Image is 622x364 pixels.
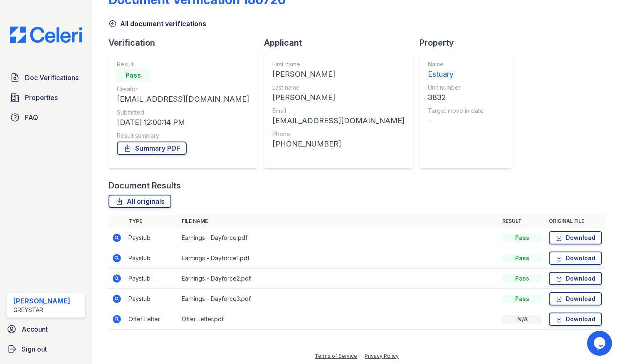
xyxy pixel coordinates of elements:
[549,292,602,305] a: Download
[264,37,420,49] div: Applicant
[117,93,249,105] div: [EMAIL_ADDRESS][DOMAIN_NAME]
[272,60,405,68] div: First name
[499,215,545,228] th: Result
[178,309,499,330] td: Offer Letter.pdf
[272,68,405,80] div: [PERSON_NAME]
[13,306,70,314] div: Greystar
[13,296,70,306] div: [PERSON_NAME]
[25,73,79,83] span: Doc Verifications
[428,92,484,103] div: 3832
[549,272,602,285] a: Download
[125,289,178,309] td: Paystub
[428,68,484,80] div: Estuary
[3,27,89,43] img: CE_Logo_Blue-a8612792a0a2168367f1c8372b55b34899dd931a85d93a1a3d3e32e68fde9ad4.png
[272,83,405,92] div: Last name
[125,248,178,269] td: Paystub
[7,109,85,126] a: FAQ
[109,19,206,29] a: All document verifications
[502,274,542,283] div: Pass
[360,353,362,359] div: |
[502,254,542,262] div: Pass
[25,112,38,122] span: FAQ
[109,180,181,191] div: Document Results
[272,107,405,115] div: Email
[549,231,602,244] a: Download
[117,108,249,117] div: Submitted
[545,215,605,228] th: Original file
[125,309,178,330] td: Offer Letter
[117,142,187,155] a: Summary PDF
[420,37,519,49] div: Property
[25,93,58,103] span: Properties
[428,115,484,127] div: -
[365,353,399,359] a: Privacy Policy
[7,69,85,86] a: Doc Verifications
[109,37,264,49] div: Verification
[117,117,249,128] div: [DATE] 12:00:14 PM
[428,107,484,115] div: Target move in date
[22,344,47,354] span: Sign out
[117,60,249,68] div: Result
[549,313,602,326] a: Download
[178,215,499,228] th: File name
[428,60,484,68] div: Name
[117,68,150,82] div: Pass
[117,85,249,93] div: Creator
[549,252,602,265] a: Download
[502,295,542,303] div: Pass
[502,315,542,323] div: N/A
[587,331,614,356] iframe: chat widget
[178,228,499,248] td: Earnings - Dayforce.pdf
[125,269,178,289] td: Paystub
[428,83,484,92] div: Unit number
[272,130,405,138] div: Phone
[315,353,357,359] a: Terms of Service
[3,341,89,357] a: Sign out
[272,92,405,103] div: [PERSON_NAME]
[428,60,484,80] a: Name Estuary
[125,215,178,228] th: Type
[502,234,542,242] div: Pass
[178,269,499,289] td: Earnings - Dayforce2.pdf
[109,195,171,208] a: All originals
[178,248,499,269] td: Earnings - Dayforce1.pdf
[117,132,249,140] div: Result summary
[125,228,178,248] td: Paystub
[272,138,405,150] div: [PHONE_NUMBER]
[3,321,89,337] a: Account
[272,115,405,127] div: [EMAIL_ADDRESS][DOMAIN_NAME]
[7,89,85,106] a: Properties
[178,289,499,309] td: Earnings - Dayforce3.pdf
[22,324,48,334] span: Account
